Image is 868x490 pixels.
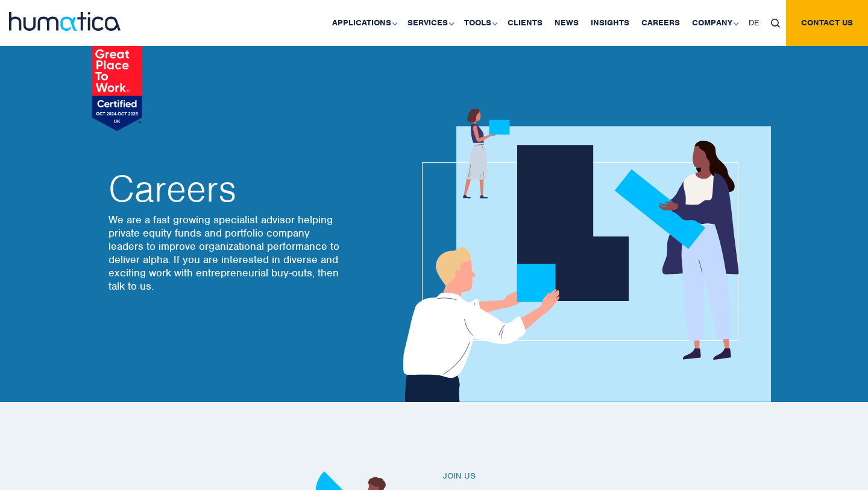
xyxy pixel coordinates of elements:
h2: Careers [108,171,344,207]
img: search_icon [771,19,780,28]
p: We are a fast growing specialist advisor helping private equity funds and portfolio company leade... [108,213,344,293]
img: about_banner1 [392,109,771,402]
span: DE [749,17,759,28]
h6: Join us [443,471,769,482]
img: logo [9,12,121,31]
